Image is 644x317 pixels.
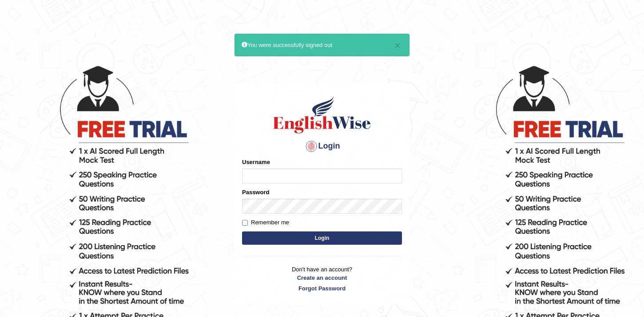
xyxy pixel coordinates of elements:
button: × [395,41,400,50]
a: Forgot Password [242,284,402,293]
button: Login [242,231,402,245]
a: Create an account [242,274,402,282]
input: Remember me [242,220,248,226]
label: Remember me [242,218,289,227]
p: Don't have an account? [242,265,402,293]
div: You were successfully signed out [235,34,409,56]
img: Logo of English Wise sign in for intelligent practice with AI [271,95,373,135]
label: Username [242,158,270,166]
label: Password [242,188,269,196]
h4: Login [242,139,402,153]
